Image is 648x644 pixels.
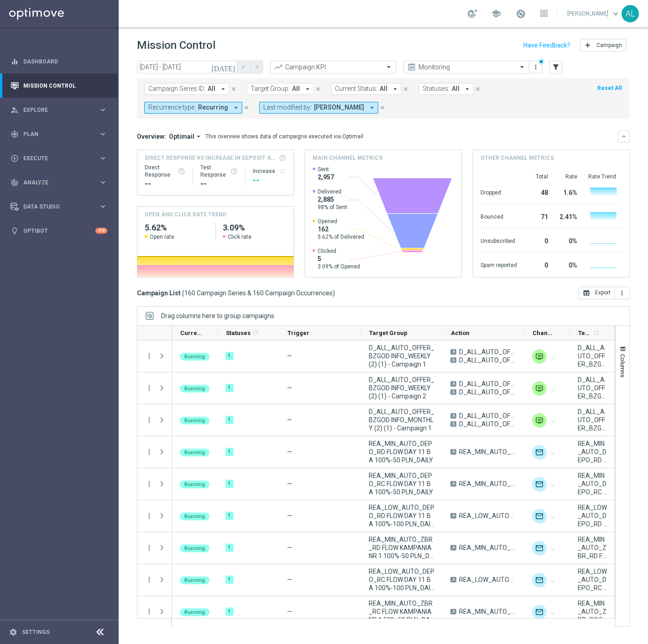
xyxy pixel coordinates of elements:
span: REA_MIN_AUTO_DEPO_RD FLOW DAY 11 BA 100%-50 PLN_DAILY [578,440,608,464]
button: arrow_forward [250,61,263,73]
span: All [452,85,460,93]
img: Optimail [532,541,547,555]
span: Trigger [287,330,309,336]
i: keyboard_arrow_right [99,130,107,138]
i: open_in_browser [583,289,590,297]
span: Target Group: [251,85,290,93]
div: +10 [95,228,107,234]
i: keyboard_arrow_right [99,105,107,114]
i: keyboard_arrow_right [99,178,107,187]
span: A [450,513,456,518]
multiple-options-button: Export to CSV [579,289,630,296]
button: Last modified by: [PERSON_NAME] arrow_drop_down [259,102,378,114]
img: Private message [550,605,565,619]
button: Mission Control [10,82,108,89]
i: close [315,86,321,92]
h4: Main channel metrics [313,154,382,162]
span: Running [184,450,205,456]
span: A [450,381,456,387]
span: A [450,609,456,614]
span: 98% of Sent [318,204,347,211]
i: close [402,86,409,92]
img: Pop-up [550,381,565,396]
colored-tag: Running [180,352,209,361]
div: -- [200,178,238,189]
div: 1.6% [555,184,577,199]
div: Pop-up [550,413,565,428]
button: track_changes Analyze keyboard_arrow_right [10,179,108,186]
i: add [584,42,591,49]
i: keyboard_arrow_down [621,133,627,140]
div: Row Groups [161,312,274,319]
button: close [402,84,410,94]
input: Select date range [137,61,237,73]
button: Data Studio keyboard_arrow_right [10,203,108,210]
span: A [450,449,456,455]
span: REA_MIN_AUTO_DEPO_RD FLOW DAY 11 BA 100%-50 PLN_DAILY [369,440,435,464]
div: Dropped [481,184,517,199]
button: close [378,103,387,113]
div: 1 [225,416,234,424]
div: Increase [253,168,286,175]
span: Explore [23,107,99,113]
span: school [491,9,501,19]
i: close [475,86,481,92]
i: more_vert [145,384,153,392]
div: lightbulb Optibot +10 [10,227,108,235]
span: D_ALL_AUTO_OFFER_BZGOD INFO TEST B_MONTHLY [459,420,517,428]
span: REA_MIN_AUTO_ZBR_RD FLOW KAMPANIA NR 1 100%-50 PLN_DAILY [369,535,435,560]
div: Direct Response [145,164,185,178]
colored-tag: Running [180,384,209,393]
span: A [450,577,456,582]
img: Optimail [532,605,547,619]
div: This overview shows data of campaigns executed via Optimail [205,132,363,141]
button: gps_fixed Plan keyboard_arrow_right [10,131,108,138]
span: D_ALL_AUTO_OFFER_BZGOD INFO, D_ALL_AUTO_OFFER_BZGOD INFO TEST A, D_ALL_AUTO_OFFER_BZGOD INFO TEST B [578,408,608,432]
img: Pop-up [550,349,565,364]
button: more_vert [145,352,153,360]
div: play_circle_outline Execute keyboard_arrow_right [10,155,108,162]
div: Private message [532,381,547,396]
button: close [230,84,238,94]
span: REA_LOW_AUTO_DEPO_RD FLOW DAY 11 BA 100%-100 PLN_DAILY [459,512,517,520]
span: REA_LOW_AUTO_DEPO_RD FLOW DAY 11 BA 100%-100 PLN_DAILY [578,503,608,528]
img: Optimail [532,477,547,492]
span: Direct Response VS Increase In Deposit Amount [145,154,276,162]
div: AL [622,5,639,22]
div: -- [145,178,185,189]
span: Open rate [150,233,174,241]
button: more_vert [615,287,630,299]
a: [PERSON_NAME]keyboard_arrow_down [566,7,622,21]
h2: 3.09% [223,222,286,233]
span: — [287,352,292,360]
i: arrow_drop_down [219,85,227,93]
span: Running [184,386,205,392]
span: D_ALL_AUTO_OFFER_BZGOD INFO TEST A_WEEKLY [459,380,517,388]
span: REA_LOW_AUTO_DEPO_RC FLOW DAY 11 BA 100%-100 PLN_DAILY [578,567,608,592]
div: Plan [10,130,99,138]
span: REA_MIN_AUTO_DEPO_RD FLOW DAY 11 BA 100%-50 PLN_DAILY [459,448,517,456]
i: trending_up [274,63,283,72]
i: lightbulb [10,227,19,235]
span: Calculate column [251,328,259,338]
span: REA_MIN_AUTO_DEPO_RC FLOW DAY 11 BA 100%-50 PLN_DAILY [369,471,435,496]
colored-tag: Running [180,544,209,552]
i: preview [407,63,416,72]
span: Current Status [180,330,202,336]
span: Data Studio [23,204,99,209]
button: more_vert [145,544,153,552]
i: more_vert [145,576,153,584]
img: Private message [532,349,547,364]
i: more_vert [145,416,153,424]
button: Campaign Series ID: All arrow_drop_down [144,83,230,95]
span: Running [184,513,205,519]
div: Data Studio [10,203,99,211]
i: more_vert [145,480,153,488]
a: Mission Control [23,73,107,98]
span: Action [451,330,470,336]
